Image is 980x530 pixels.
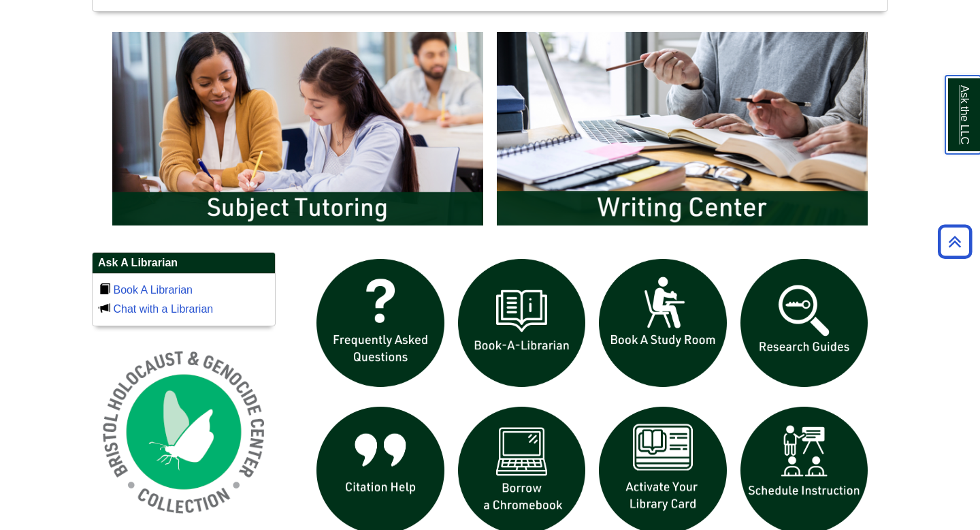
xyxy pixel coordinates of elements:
h2: Ask A Librarian [93,253,275,274]
a: Chat with a Librarian [113,303,213,315]
div: slideshow [105,25,875,238]
img: Holocaust and Genocide Collection [92,340,276,524]
img: Writing Center Information [490,25,875,232]
a: Back to Top [933,232,977,251]
img: Subject Tutoring Information [105,25,490,232]
img: Research Guides icon links to research guides web page [734,252,875,394]
img: Book a Librarian icon links to book a librarian web page [451,252,593,394]
img: frequently asked questions [310,252,451,394]
img: book a study room icon links to book a study room web page [592,252,734,394]
a: Book A Librarian [113,284,193,296]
